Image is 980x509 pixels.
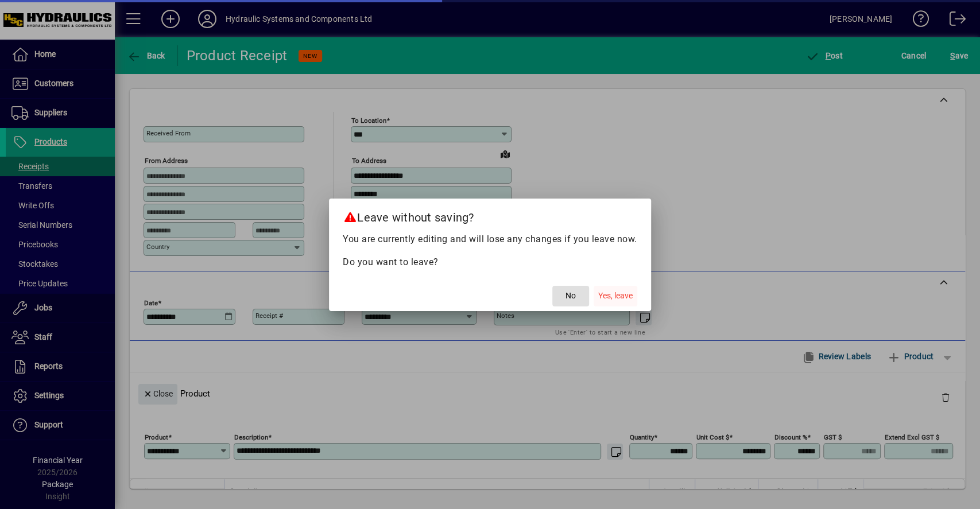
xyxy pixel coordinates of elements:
[565,290,576,302] span: No
[552,286,589,306] button: No
[343,232,637,246] p: You are currently editing and will lose any changes if you leave now.
[598,290,633,302] span: Yes, leave
[343,255,637,269] p: Do you want to leave?
[594,286,637,306] button: Yes, leave
[329,199,651,232] h2: Leave without saving?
